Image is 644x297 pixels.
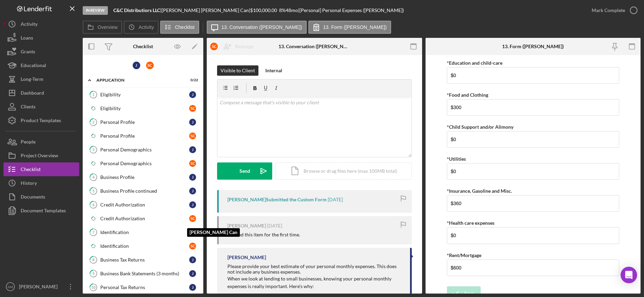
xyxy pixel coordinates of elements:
tspan: 5 [92,189,94,193]
a: Credit AuthorizationSC [86,212,200,225]
tspan: 1 [92,92,94,97]
a: Personal DemographicsSC [86,157,200,170]
label: *Rent/Mortgage [447,252,481,258]
tspan: 10 [91,285,96,289]
button: 13. Conversation ([PERSON_NAME]) [207,21,307,34]
button: Product Templates [3,114,79,127]
div: [PERSON_NAME] Submitted the Custom Form [227,197,327,202]
a: 9Business Bank Statements (3 months)J [86,267,200,280]
label: *Health care expenses [447,220,494,226]
button: Send [217,162,272,180]
div: J [133,62,140,69]
button: Documents [3,190,79,204]
div: J [189,174,196,181]
div: Mark Complete [592,3,625,17]
div: | [Personal] Personal Expenses ([PERSON_NAME]) [298,8,404,13]
tspan: 6 [92,202,95,207]
div: [PERSON_NAME] [17,280,62,295]
div: S C [189,160,196,167]
button: Activity [3,17,79,31]
button: People [3,135,79,149]
div: [PERSON_NAME] [227,255,266,260]
div: Clients [21,100,35,115]
time: 2025-06-26 22:53 [328,197,343,202]
div: Documents [21,190,45,205]
label: 13. Form ([PERSON_NAME]) [323,24,387,30]
div: Send [239,162,250,180]
div: [PERSON_NAME] [227,223,266,229]
div: 48 mo [286,8,298,13]
div: Open Intercom Messenger [621,267,637,283]
label: *Education and child-care [447,60,502,66]
div: S C [210,43,218,50]
div: Checklist [133,44,153,49]
a: 7IdentificationJ [86,225,200,239]
div: Business Profile [100,174,189,180]
div: Business Tax Returns [100,257,189,263]
div: J [189,146,196,153]
button: Long-Term [3,72,79,86]
div: People [21,135,35,150]
a: 6Credit AuthorizationJ [86,198,200,212]
div: Business Bank Statements (3 months) [100,271,189,276]
b: C&C Distributiors LLC [113,7,160,13]
a: 4Business ProfileJ [86,170,200,184]
div: J [189,270,196,277]
a: 2Personal ProfileJ [86,115,200,129]
p: When we look at lending to small businesses, knowing your personal monthly expenses is really imp... [227,275,403,290]
div: Document Templates [21,204,66,219]
a: Personal ProfileSC [86,129,200,143]
button: Internal [262,65,286,76]
div: Credit Authorization [100,202,189,208]
div: J [189,229,196,236]
label: Activity [139,24,154,30]
div: Eligibility [100,92,189,97]
div: | [113,8,162,13]
div: Please provide your best estimate of your personal monthly expenses. This does not include any bu... [227,264,403,275]
div: Personal Demographics [100,147,189,152]
button: Loans [3,31,79,45]
div: Checklist [21,162,41,178]
label: *Child Support and/or Alimony [447,124,513,130]
tspan: 7 [92,230,95,234]
a: Grants [3,45,79,59]
div: S C [189,105,196,112]
div: 13. Form ([PERSON_NAME]) [502,44,564,49]
div: 13. Conversation ([PERSON_NAME]) [278,44,350,49]
div: Personal Profile [100,119,189,125]
button: Checklist [3,162,79,176]
div: Personal Demographics [100,161,189,166]
a: History [3,176,79,190]
label: 13. Conversation ([PERSON_NAME]) [222,24,302,30]
div: Dashboard [21,86,44,102]
label: *Food and Clothing [447,92,488,98]
div: Application [96,78,181,82]
div: Loans [21,31,33,46]
div: History [21,176,37,192]
div: J [189,91,196,98]
div: [PERSON_NAME] [PERSON_NAME] Can | [162,8,250,13]
div: In Review [83,6,108,15]
a: IdentificationSC [86,239,200,253]
div: Personal Tax Returns [100,285,189,290]
button: Checklist [160,21,199,34]
tspan: 9 [92,271,95,276]
a: 3Personal DemographicsJ [86,143,200,157]
tspan: 2 [92,120,94,124]
div: $100,000.00 [250,8,279,13]
label: *Insurance, Gasoline and Misc. [447,188,512,194]
div: Project Overview [21,149,58,164]
div: S C [189,132,196,139]
button: Clients [3,100,79,114]
a: EligibilitySC [86,102,200,115]
button: GM[PERSON_NAME] [3,280,79,294]
div: Personal Profile [100,133,189,139]
button: Project Overview [3,149,79,162]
